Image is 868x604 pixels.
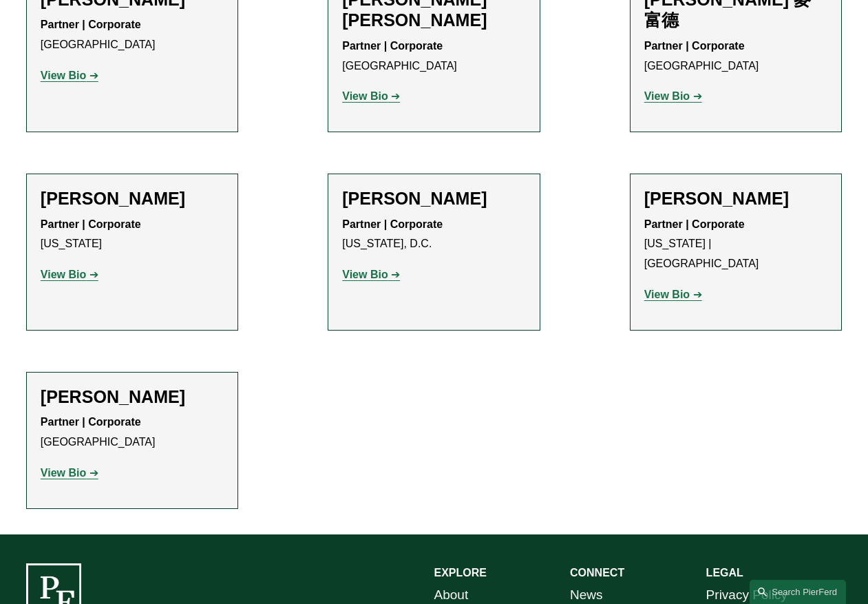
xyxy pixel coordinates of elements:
h2: [PERSON_NAME] [644,188,827,209]
a: Search this site [750,580,846,604]
strong: View Bio [644,90,690,102]
p: [US_STATE], D.C. [342,215,525,255]
strong: Partner | Corporate [41,416,141,428]
h2: [PERSON_NAME] [41,386,224,407]
a: View Bio [342,90,400,102]
h2: [PERSON_NAME] [342,188,525,209]
strong: View Bio [644,289,690,300]
p: [GEOGRAPHIC_DATA] [41,15,224,55]
p: [US_STATE] [41,215,224,255]
strong: View Bio [41,70,86,81]
strong: EXPLORE [434,567,487,579]
strong: LEGAL [706,567,743,579]
strong: Partner | Corporate [41,19,141,30]
strong: Partner | Corporate [342,40,443,52]
a: View Bio [644,90,702,102]
strong: CONNECT [570,567,624,579]
strong: Partner | Corporate [41,218,141,230]
p: [GEOGRAPHIC_DATA] [342,37,525,76]
strong: Partner | Corporate [644,40,745,52]
a: View Bio [41,269,98,280]
strong: View Bio [342,269,388,280]
strong: Partner | Corporate [644,218,745,230]
p: [GEOGRAPHIC_DATA] [41,413,224,452]
strong: Partner | Corporate [342,218,443,230]
a: View Bio [342,269,400,280]
a: View Bio [41,467,98,479]
a: View Bio [41,70,98,81]
h2: [PERSON_NAME] [41,188,224,209]
strong: View Bio [41,269,86,280]
p: [GEOGRAPHIC_DATA] [644,37,827,76]
p: [US_STATE] | [GEOGRAPHIC_DATA] [644,215,827,274]
a: View Bio [644,289,702,300]
strong: View Bio [41,467,86,479]
strong: View Bio [342,90,388,102]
